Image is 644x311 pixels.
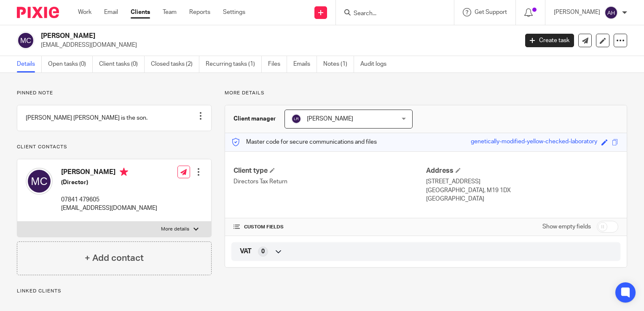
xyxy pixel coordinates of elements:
[206,56,262,72] a: Recurring tasks (1)
[99,56,145,72] a: Client tasks (0)
[426,166,618,175] h4: Address
[231,138,377,146] p: Master code for secure communications and files
[26,168,53,195] img: svg%3E
[525,34,574,47] a: Create task
[61,196,157,204] p: 07841 479605
[268,56,287,72] a: Files
[48,56,93,72] a: Open tasks (0)
[189,8,210,16] a: Reports
[131,8,150,16] a: Clients
[17,144,212,150] p: Client contacts
[426,195,618,203] p: [GEOGRAPHIC_DATA]
[240,247,252,256] span: VAT
[17,7,59,18] img: Pixie
[233,224,426,231] h4: CUSTOM FIELDS
[104,8,118,16] a: Email
[426,177,618,186] p: [STREET_ADDRESS]
[17,32,35,49] img: svg%3E
[604,6,618,19] img: svg%3E
[225,90,627,97] p: More details
[17,56,42,72] a: Details
[61,178,157,187] h5: (Director)
[323,56,354,72] a: Notes (1)
[78,8,91,16] a: Work
[261,247,265,256] span: 0
[41,41,513,49] p: [EMAIL_ADDRESS][DOMAIN_NAME]
[542,223,591,231] label: Show empty fields
[233,166,426,175] h4: Client type
[17,90,212,97] p: Pinned note
[293,56,317,72] a: Emails
[61,168,157,178] h4: [PERSON_NAME]
[223,8,245,16] a: Settings
[17,288,212,295] p: Linked clients
[233,177,426,186] p: Directors Tax Return
[471,137,597,147] div: genetically-modified-yellow-checked-laboratory
[554,8,600,16] p: [PERSON_NAME]
[307,116,353,122] span: [PERSON_NAME]
[163,8,177,16] a: Team
[61,204,157,212] p: [EMAIL_ADDRESS][DOMAIN_NAME]
[475,9,507,15] span: Get Support
[151,56,199,72] a: Closed tasks (2)
[85,252,144,265] h4: + Add contact
[41,32,418,40] h2: [PERSON_NAME]
[291,114,301,124] img: svg%3E
[360,56,393,72] a: Audit logs
[426,186,618,195] p: [GEOGRAPHIC_DATA], M19 1DX
[120,168,128,176] i: Primary
[161,226,189,233] p: More details
[233,115,276,123] h3: Client manager
[353,10,429,18] input: Search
